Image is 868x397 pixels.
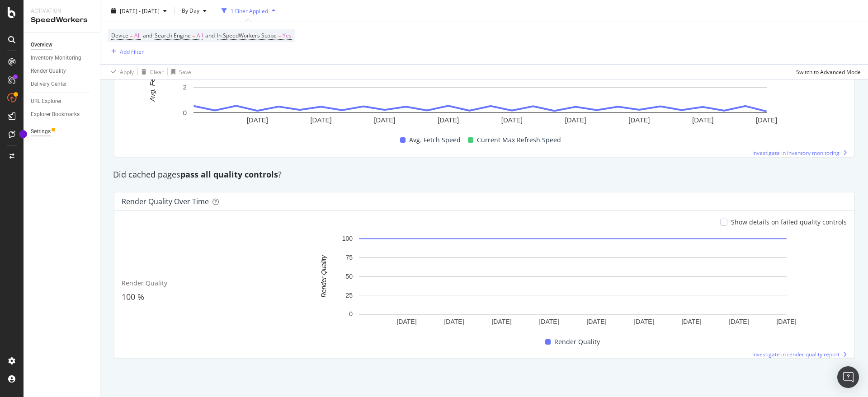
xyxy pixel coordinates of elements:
[31,7,93,15] div: Activation
[183,109,187,117] text: 0
[120,47,144,55] div: Add Filter
[310,116,331,124] text: [DATE]
[218,4,279,18] button: 1 Filter Applied
[197,29,203,42] span: All
[122,197,209,206] div: Render Quality over time
[31,40,94,50] a: Overview
[349,311,353,318] text: 0
[409,135,461,145] span: Avg. Fetch Speed
[31,40,52,50] div: Overview
[501,116,523,124] text: [DATE]
[731,218,847,227] div: Show details on failed quality controls
[108,169,860,181] div: Did cached pages ?
[31,79,94,89] a: Delivery Center
[752,149,847,157] a: Investigate in inventory monitoring
[134,29,141,42] span: All
[122,291,144,302] span: 100 %
[217,32,277,39] span: In SpeedWorkers Scope
[628,116,650,124] text: [DATE]
[155,32,191,39] span: Search Engine
[31,53,81,63] div: Inventory Monitoring
[31,110,94,119] a: Explorer Bookmarks
[108,65,134,79] button: Apply
[183,83,187,91] text: 2
[122,279,167,287] span: Render Quality
[477,135,561,145] span: Current Max Refresh Speed
[681,318,701,325] text: [DATE]
[231,7,268,14] div: 1 Filter Applied
[729,318,749,325] text: [DATE]
[374,116,395,124] text: [DATE]
[345,254,353,262] text: 75
[31,97,94,106] a: URL Explorer
[31,15,93,25] div: SpeedWorkers
[396,318,416,325] text: [DATE]
[168,65,191,79] button: Save
[122,32,838,127] div: A chart.
[345,273,353,280] text: 50
[756,116,777,124] text: [DATE]
[31,66,94,76] a: Render Quality
[178,7,199,14] span: By Day
[31,53,94,63] a: Inventory Monitoring
[150,68,164,75] div: Clear
[143,32,152,39] span: and
[565,116,586,124] text: [DATE]
[192,32,195,39] span: =
[31,127,51,136] div: Settings
[247,116,268,124] text: [DATE]
[539,318,559,325] text: [DATE]
[19,130,27,138] div: Tooltip anchor
[31,97,61,106] div: URL Explorer
[31,79,67,89] div: Delivery Center
[31,127,94,136] a: Settings
[179,68,191,75] div: Save
[752,350,840,358] span: Investigate in render quality report
[108,46,144,57] button: Add Filter
[438,116,459,124] text: [DATE]
[837,366,859,388] div: Open Intercom Messenger
[120,68,134,75] div: Apply
[345,292,353,299] text: 25
[180,169,278,180] strong: pass all quality controls
[342,235,353,243] text: 100
[491,318,511,325] text: [DATE]
[108,4,170,18] button: [DATE] - [DATE]
[178,4,210,18] button: By Day
[138,65,164,79] button: Clear
[278,32,281,39] span: =
[205,32,215,39] span: and
[283,29,292,42] span: Yes
[692,116,713,124] text: [DATE]
[793,65,861,79] button: Switch to Advanced Mode
[31,110,80,119] div: Explorer Bookmarks
[31,66,66,76] div: Render Quality
[752,149,840,157] span: Investigate in inventory monitoring
[586,318,606,325] text: [DATE]
[320,255,327,298] text: Render Quality
[752,350,847,358] a: Investigate in render quality report
[120,7,160,14] span: [DATE] - [DATE]
[776,318,796,325] text: [DATE]
[444,318,464,325] text: [DATE]
[554,336,600,347] span: Render Quality
[634,318,654,325] text: [DATE]
[130,32,133,39] span: =
[796,68,861,75] div: Switch to Advanced Mode
[306,234,840,329] svg: A chart.
[111,32,128,39] span: Device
